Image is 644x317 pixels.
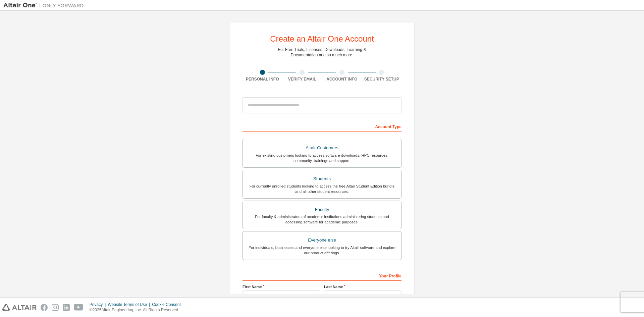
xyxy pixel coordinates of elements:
[108,302,152,307] div: Website Terms of Use
[282,76,322,82] div: Verify Email
[243,76,282,82] div: Personal Info
[247,143,397,153] div: Altair Customers
[247,235,397,245] div: Everyone else
[247,245,397,256] div: For individuals, businesses and everyone else looking to try Altair software and explore our prod...
[63,304,70,311] img: linkedin.svg
[278,47,366,58] div: For Free Trials, Licenses, Downloads, Learning & Documentation and so much more.
[41,304,48,311] img: facebook.svg
[2,304,37,311] img: altair_logo.svg
[90,302,108,307] div: Privacy
[74,304,84,311] img: youtube.svg
[243,121,401,131] div: Account Type
[247,183,397,194] div: For currently enrolled students looking to access the free Altair Student Edition bundle and all ...
[247,153,397,163] div: For existing customers looking to access software downloads, HPC resources, community, trainings ...
[362,76,402,82] div: Security Setup
[3,2,87,9] img: Altair One
[324,284,401,289] label: Last Name
[247,214,397,225] div: For faculty & administrators of academic institutions administering students and accessing softwa...
[247,174,397,183] div: Students
[243,284,320,289] label: First Name
[270,35,374,43] div: Create an Altair One Account
[322,76,362,82] div: Account Info
[247,205,397,214] div: Faculty
[52,304,59,311] img: instagram.svg
[152,302,184,307] div: Cookie Consent
[243,270,401,281] div: Your Profile
[90,307,185,313] p: © 2025 Altair Engineering, Inc. All Rights Reserved.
